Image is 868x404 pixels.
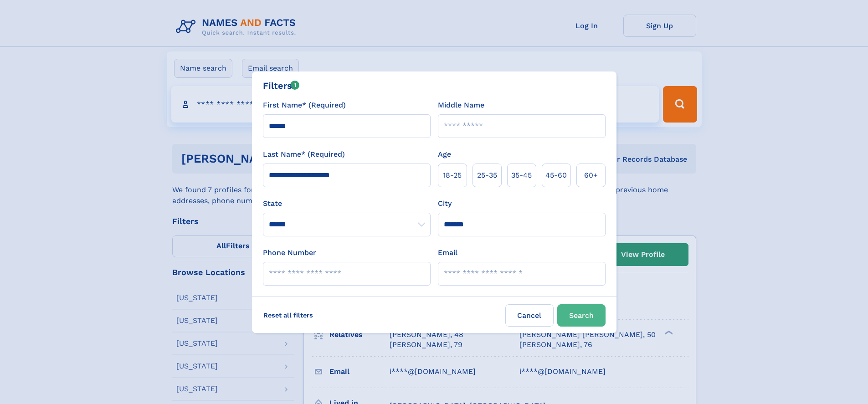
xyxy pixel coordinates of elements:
[263,149,345,160] label: Last Name* (Required)
[438,198,452,209] label: City
[263,79,300,92] div: Filters
[438,100,484,111] label: Middle Name
[263,198,431,209] label: State
[511,170,532,181] span: 35‑45
[263,247,316,258] label: Phone Number
[263,100,346,111] label: First Name* (Required)
[477,170,497,181] span: 25‑35
[584,170,598,181] span: 60+
[257,304,319,326] label: Reset all filters
[443,170,462,181] span: 18‑25
[557,304,606,327] button: Search
[438,247,457,258] label: Email
[505,304,554,327] label: Cancel
[545,170,567,181] span: 45‑60
[438,149,451,160] label: Age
